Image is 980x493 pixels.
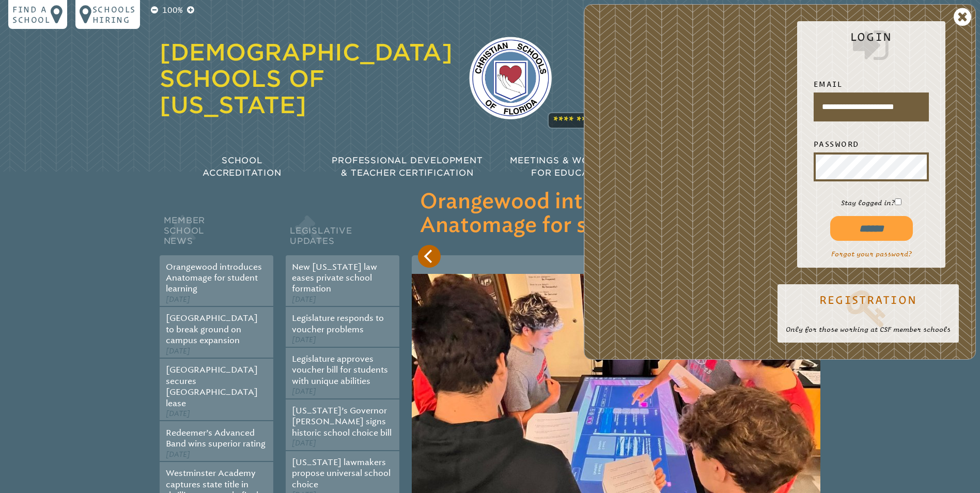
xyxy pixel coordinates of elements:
span: [DATE] [166,450,190,459]
a: Legislature approves voucher bill for students with unique abilities [292,354,388,386]
span: [DATE] [292,295,316,304]
h2: Login [805,30,937,66]
a: [GEOGRAPHIC_DATA] secures [GEOGRAPHIC_DATA] lease [166,365,258,408]
span: School Accreditation [203,156,281,178]
a: [US_STATE]’s Governor [PERSON_NAME] signs historic school choice bill [292,406,392,438]
p: Find a school [12,4,51,25]
h3: Orangewood introduces Anatomage for student learning [420,190,812,238]
img: csf-logo-web-colors.png [469,37,552,119]
span: Meetings & Workshops for Educators [510,156,636,178]
span: [DATE] [166,409,190,418]
p: Stay logged in? [805,198,937,208]
a: [US_STATE] lawmakers propose universal school choice [292,457,391,489]
span: [DATE] [292,335,316,344]
h2: Legislative Updates [286,213,399,255]
a: Registration [786,287,951,329]
span: [DATE] [166,295,190,304]
h2: Member School News [160,213,273,255]
p: 100% [160,4,185,17]
label: Email [814,78,929,90]
label: Password [814,138,929,150]
p: Only for those working at CSF member schools [786,325,951,334]
p: The agency that [US_STATE]’s [DEMOGRAPHIC_DATA] schools rely on for best practices in accreditati... [568,43,821,126]
p: Schools Hiring [92,4,136,25]
a: [DEMOGRAPHIC_DATA] Schools of [US_STATE] [160,39,453,118]
a: Forgot your password? [831,250,912,258]
a: Legislature responds to voucher problems [292,313,384,334]
a: New [US_STATE] law eases private school formation [292,262,377,294]
a: [GEOGRAPHIC_DATA] to break ground on campus expansion [166,313,258,345]
span: [DATE] [292,387,316,396]
a: Orangewood introduces Anatomage for student learning [166,262,262,294]
a: Redeemer’s Advanced Band wins superior rating [166,428,266,449]
span: Professional Development & Teacher Certification [332,156,483,178]
span: [DATE] [292,439,316,448]
button: Previous [418,245,441,268]
span: [DATE] [166,347,190,356]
